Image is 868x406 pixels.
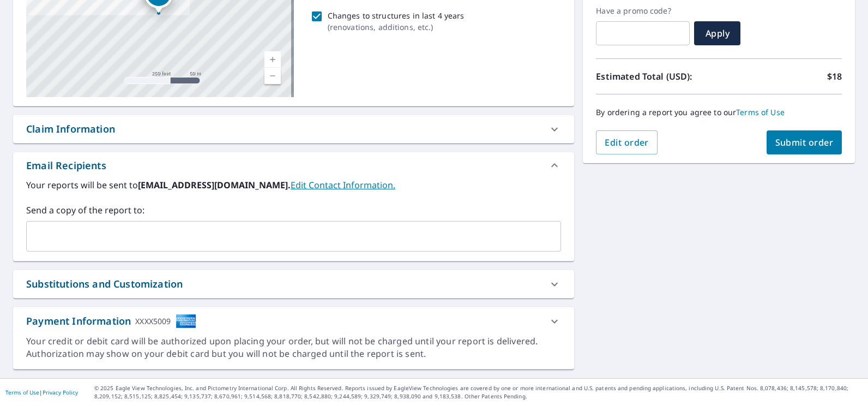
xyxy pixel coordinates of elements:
[703,27,732,39] span: Apply
[328,10,465,21] p: Changes to structures in last 4 years
[13,115,574,143] div: Claim Information
[775,136,834,148] span: Submit order
[26,314,196,329] div: Payment Information
[176,314,196,329] img: cardImage
[605,136,649,148] span: Edit order
[5,389,78,396] p: |
[26,204,561,217] label: Send a copy of the report to:
[26,122,115,136] div: Claim Information
[135,314,171,329] div: XXXX5009
[13,307,574,335] div: Payment InformationXXXX5009cardImage
[596,70,719,83] p: Estimated Total (USD):
[596,6,690,16] label: Have a promo code?
[43,389,78,396] a: Privacy Policy
[13,270,574,298] div: Substitutions and Customization
[26,178,561,192] label: Your reports will be sent to
[5,389,39,396] a: Terms of Use
[26,335,561,360] div: Your credit or debit card will be authorized upon placing your order, but will not be charged unt...
[138,179,291,191] b: [EMAIL_ADDRESS][DOMAIN_NAME].
[767,130,842,154] button: Submit order
[291,179,395,191] a: EditContactInfo
[596,130,658,154] button: Edit order
[264,68,281,84] a: Current Level 17, Zoom Out
[13,152,574,178] div: Email Recipients
[94,384,863,401] p: © 2025 Eagle View Technologies, Inc. and Pictometry International Corp. All Rights Reserved. Repo...
[264,51,281,68] a: Current Level 17, Zoom In
[694,21,740,45] button: Apply
[827,70,842,83] p: $18
[736,107,785,117] a: Terms of Use
[596,108,842,117] p: By ordering a report you agree to our
[26,158,106,173] div: Email Recipients
[26,277,183,291] div: Substitutions and Customization
[328,21,465,33] p: ( renovations, additions, etc. )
